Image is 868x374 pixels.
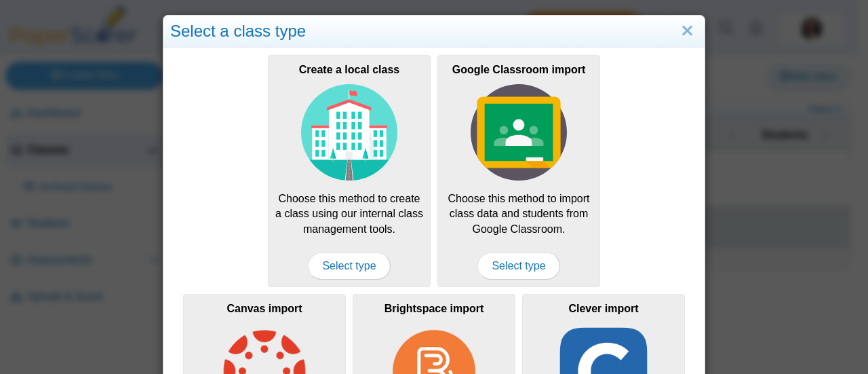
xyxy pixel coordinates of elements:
[268,55,431,287] a: Create a local class Choose this method to create a class using our internal class management too...
[268,55,431,287] div: Choose this method to create a class using our internal class management tools.
[568,303,638,314] b: Clever import
[226,303,302,314] b: Canvas import
[452,64,585,75] b: Google Classroom import
[163,16,705,48] div: Select a class type
[437,55,600,287] a: Google Classroom import Choose this method to import class data and students from Google Classroo...
[477,253,559,280] span: Select type
[301,84,397,181] img: class-type-local.svg
[677,20,698,43] a: Close
[437,55,600,287] div: Choose this method to import class data and students from Google Classroom.
[384,303,484,314] b: Brightspace import
[308,253,390,280] span: Select type
[299,64,400,75] b: Create a local class
[471,84,567,181] img: class-type-google-classroom.svg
